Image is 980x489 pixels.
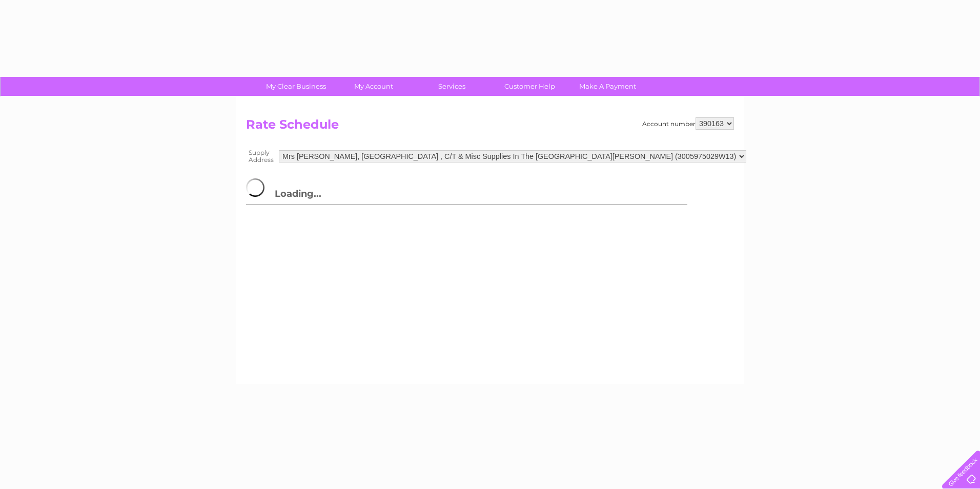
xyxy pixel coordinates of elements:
a: Customer Help [487,77,572,96]
h2: Rate Schedule [246,117,734,137]
a: My Clear Business [254,77,338,96]
a: Services [410,77,494,96]
div: Account number [642,117,734,130]
a: My Account [332,77,416,96]
h3: Loading... [246,176,687,205]
img: page-loader.gif [246,178,275,197]
th: Supply Address [246,147,276,166]
a: Make A Payment [565,77,650,96]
